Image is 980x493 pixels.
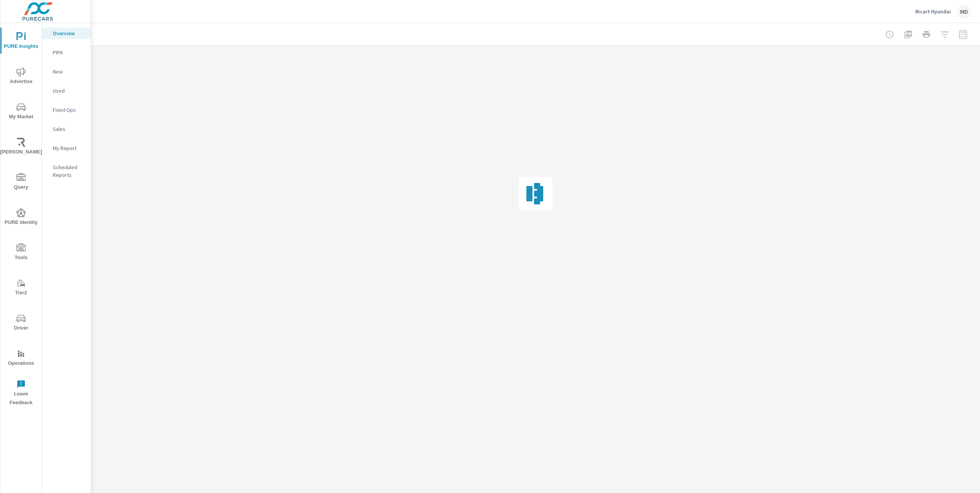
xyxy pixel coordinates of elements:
div: MD [957,5,971,18]
div: Fixed Ops [42,104,91,116]
div: nav menu [0,23,42,410]
p: New [53,68,85,75]
p: Used [53,87,85,95]
p: Ricart Hyundai [915,8,951,15]
p: Sales [53,125,85,133]
p: Fixed Ops [53,106,85,114]
div: My Report [42,142,91,154]
div: Sales [42,123,91,135]
span: [PERSON_NAME] [3,138,39,157]
p: Overview [53,29,85,37]
div: Scheduled Reports [42,162,91,181]
span: Advertise [3,67,39,86]
span: Operations [3,349,39,368]
span: Tier2 [3,279,39,297]
span: Leave Feedback [3,380,39,407]
span: Tools [3,243,39,262]
div: New [42,66,91,77]
span: My Market [3,103,39,121]
span: PURE Insights [3,32,39,51]
div: PIPA [42,47,91,58]
p: My Report [53,144,85,152]
span: Driver [3,314,39,333]
span: Query [3,173,39,192]
span: PURE Identity [3,208,39,227]
div: Overview [42,28,91,39]
p: Scheduled Reports [53,163,85,179]
div: Used [42,85,91,96]
p: PIPA [53,49,85,56]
